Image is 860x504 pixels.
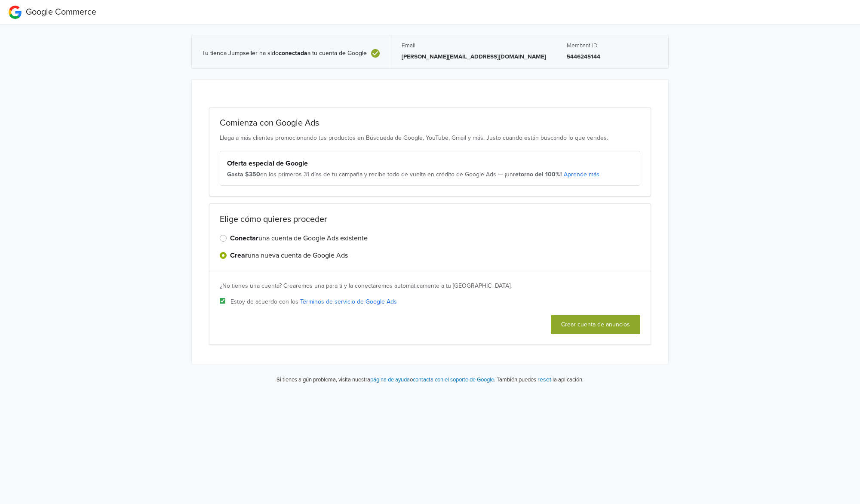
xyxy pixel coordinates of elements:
div: ¿No tienes una cuenta? Crearemos una para ti y la conectaremos automáticamente a tu [GEOGRAPHIC_D... [220,282,640,290]
span: Tu tienda Jumpseller ha sido a tu cuenta de Google [202,50,367,57]
b: conectada [279,49,307,57]
a: Aprende más [564,171,599,178]
span: Estoy de acuerdo con los [230,297,397,306]
h5: Email [402,42,546,49]
a: Términos de servicio de Google Ads [300,298,397,305]
p: [PERSON_NAME][EMAIL_ADDRESS][DOMAIN_NAME] [402,52,546,61]
span: Google Commerce [26,7,96,17]
button: Crear cuenta de anuncios [551,315,640,334]
p: Si tienes algún problema, visita nuestra o . [276,376,495,384]
button: reset [537,375,551,384]
label: una cuenta de Google Ads existente [230,233,368,243]
div: en los primeros 31 días de tu campaña y recibe todo de vuelta en crédito de Google Ads — ¡un [227,170,633,179]
h2: Comienza con Google Ads [220,118,640,128]
strong: Oferta especial de Google [227,159,308,168]
h5: Merchant ID [567,42,658,49]
p: 5446245144 [567,52,658,61]
strong: Conectar [230,234,258,243]
strong: Crear [230,251,248,260]
strong: $350 [245,171,260,178]
p: También puedes la aplicación. [495,375,584,384]
strong: retorno del 100%! [513,171,562,178]
a: contacta con el soporte de Google [413,376,494,383]
p: Llega a más clientes promocionando tus productos en Búsqueda de Google, YouTube, Gmail y más. Jus... [220,133,640,142]
label: una nueva cuenta de Google Ads [230,250,348,261]
strong: Gasta [227,171,243,178]
h2: Elige cómo quieres proceder [220,214,640,224]
input: Estoy de acuerdo con los Términos de servicio de Google Ads [220,298,225,304]
a: página de ayuda [370,376,410,383]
